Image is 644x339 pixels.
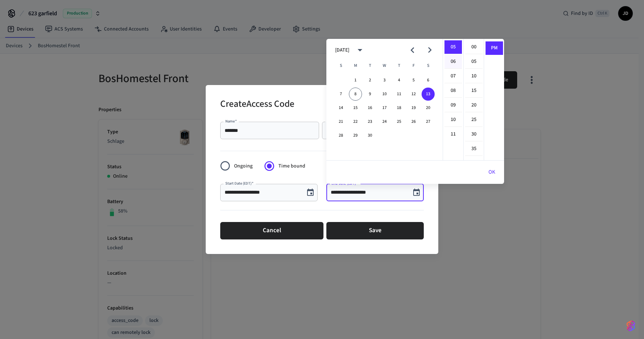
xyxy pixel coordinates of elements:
[378,88,391,101] button: 10
[444,84,462,98] li: 8 hours
[331,181,358,186] label: End Date (EDT)
[393,58,406,73] span: Thursday
[463,39,484,160] ul: Select minutes
[326,222,424,239] button: Save
[444,69,462,83] li: 7 hours
[349,129,362,142] button: 29
[349,74,362,87] button: 1
[486,41,503,55] li: PM
[220,94,294,116] h2: Create Access Code
[334,88,347,101] button: 7
[422,101,435,114] button: 20
[334,58,347,73] span: Sunday
[393,115,406,128] button: 25
[407,115,420,128] button: 26
[363,101,377,114] button: 16
[393,74,406,87] button: 4
[351,41,369,58] button: calendar view is open, switch to year view
[378,101,391,114] button: 17
[234,162,253,170] span: Ongoing
[363,88,377,101] button: 9
[278,162,305,170] span: Time bound
[627,320,635,332] img: SeamLogoGradient.69752ec5.svg
[349,101,362,114] button: 15
[484,39,504,160] ul: Select meridiem
[378,115,391,128] button: 24
[465,98,483,112] li: 20 minutes
[349,88,362,101] button: 8
[225,181,253,186] label: Start Date (EDT)
[444,55,462,69] li: 6 hours
[334,115,347,128] button: 21
[444,128,462,141] li: 11 hours
[349,115,362,128] button: 22
[349,58,362,73] span: Monday
[363,74,377,87] button: 2
[393,101,406,114] button: 18
[465,84,483,98] li: 15 minutes
[334,101,347,114] button: 14
[465,142,483,156] li: 35 minutes
[335,47,349,54] div: [DATE]
[421,41,438,58] button: Next month
[480,164,504,181] button: OK
[409,185,424,200] button: Choose date, selected date is Sep 13, 2025
[422,115,435,128] button: 27
[465,69,483,83] li: 10 minutes
[422,58,435,73] span: Saturday
[443,39,463,160] ul: Select hours
[422,74,435,87] button: 6
[444,40,462,54] li: 5 hours
[363,115,377,128] button: 23
[407,88,420,101] button: 12
[407,74,420,87] button: 5
[444,113,462,127] li: 10 hours
[404,41,421,58] button: Previous month
[465,55,483,69] li: 5 minutes
[378,58,391,73] span: Wednesday
[393,88,406,101] button: 11
[378,74,391,87] button: 3
[444,98,462,112] li: 9 hours
[465,128,483,141] li: 30 minutes
[220,222,323,239] button: Cancel
[225,118,237,124] label: Name
[303,185,318,200] button: Choose date, selected date is Sep 8, 2025
[363,58,377,73] span: Tuesday
[334,129,347,142] button: 28
[363,129,377,142] button: 30
[407,101,420,114] button: 19
[465,157,483,170] li: 40 minutes
[422,88,435,101] button: 13
[465,40,483,54] li: 0 minutes
[465,113,483,127] li: 25 minutes
[407,58,420,73] span: Friday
